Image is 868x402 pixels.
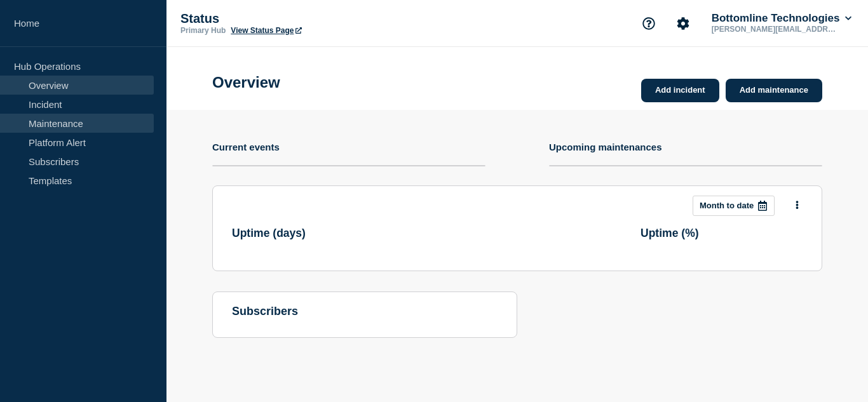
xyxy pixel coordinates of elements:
button: Account settings [670,10,696,37]
h3: Uptime ( % ) [641,227,699,240]
button: Support [635,10,662,37]
h4: Upcoming maintenances [549,142,662,152]
h3: Uptime ( days ) [232,227,306,240]
h4: subscribers [232,305,498,318]
button: Month to date [693,196,775,216]
button: Bottomline Technologies [709,12,854,25]
a: Add maintenance [726,79,822,102]
a: View Status Page [231,26,301,35]
p: Month to date [700,201,754,210]
p: Primary Hub [180,26,226,35]
h1: Overview [212,74,280,91]
p: [PERSON_NAME][EMAIL_ADDRESS][PERSON_NAME][DOMAIN_NAME] [709,25,841,34]
p: Status [180,11,435,26]
h4: Current events [212,142,280,152]
a: Add incident [641,79,719,102]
